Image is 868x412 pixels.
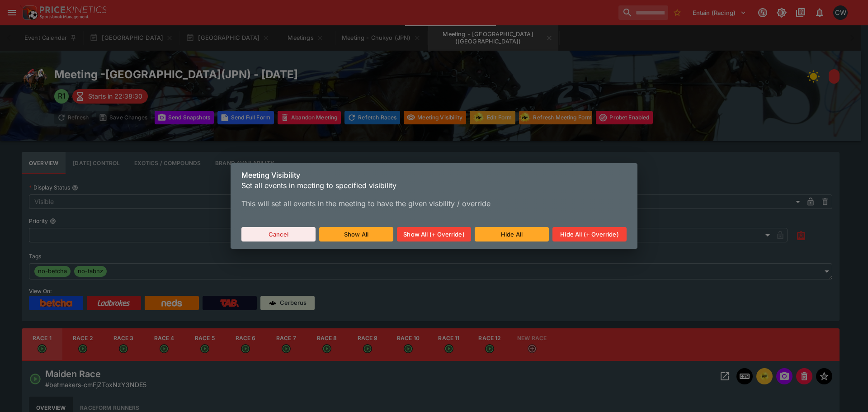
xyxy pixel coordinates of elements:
button: Hide All [475,227,549,242]
button: Show All (+ Override) [397,227,471,242]
button: Cancel [241,227,316,242]
p: This will set all events in the meeting to have the given visbility / override [241,198,627,209]
p: Set all events in meeting to specified visibility [241,180,627,191]
button: Hide All (+ Override) [552,227,627,242]
h6: Meeting Visibility [241,170,627,180]
button: Show All [319,227,393,242]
